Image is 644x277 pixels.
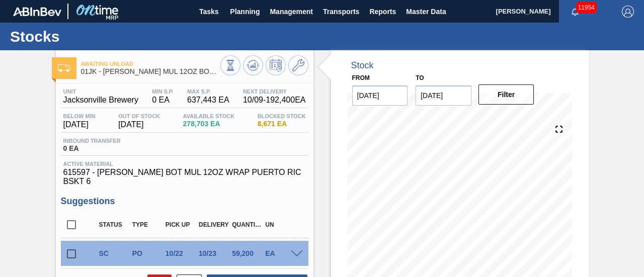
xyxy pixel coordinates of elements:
[63,138,121,144] span: Inbound Transfer
[163,221,198,228] div: Pick up
[152,88,174,95] span: MIN S.P.
[369,6,396,18] span: Reports
[118,113,160,119] span: Out Of Stock
[229,221,265,228] div: Quantity
[187,96,229,105] span: 637,443 EA
[118,120,160,129] span: [DATE]
[130,221,165,228] div: Type
[63,161,306,167] span: Active Material
[229,249,265,257] div: 59,200
[58,64,70,72] img: Ícone
[196,249,231,257] div: 10/23/2025
[416,85,471,106] input: mm/dd/yyyy
[81,68,220,75] span: 01JK - CARR MUL 12OZ BOT WRAP 6/12 WRAP PK - PUERTO RICO
[163,249,198,257] div: 10/22/2025
[622,6,634,18] img: Logout
[263,249,298,257] div: EA
[97,249,132,257] div: Suggestion Created
[258,113,306,119] span: Blocked Stock
[63,113,96,119] span: Below Min
[63,120,96,129] span: [DATE]
[258,120,306,128] span: 8,671 EA
[97,221,132,228] div: Status
[10,31,189,42] h1: Stocks
[61,196,308,207] h3: Suggestions
[63,145,121,152] span: 0 EA
[183,113,235,119] span: Available Stock
[406,6,446,18] span: Master Data
[288,55,308,75] button: Go to Master Data / General
[243,55,263,75] button: Update Chart
[130,249,165,257] div: Purchase order
[196,221,231,228] div: Delivery
[183,120,235,128] span: 278,703 EA
[352,85,408,106] input: mm/dd/yyyy
[63,88,138,95] span: Unit
[416,74,424,81] label: to
[13,7,61,16] img: TNhmsLtSVTkK8tSr43FrP2fwEKptu5GPRR3wAAAABJRU5ErkJggg==
[230,6,260,18] span: Planning
[198,6,220,18] span: Tasks
[152,96,174,105] span: 0 EA
[576,2,597,13] span: 11954
[266,55,286,75] button: Schedule Inventory
[243,88,306,95] span: Next Delivery
[220,55,240,75] button: Stocks Overview
[559,5,591,19] button: Notifications
[63,96,138,105] span: Jacksonville Brewery
[478,84,534,105] button: Filter
[352,74,370,81] label: From
[243,96,306,105] span: 10/09 - 192,400 EA
[263,221,298,228] div: UN
[63,168,306,186] span: 615597 - [PERSON_NAME] BOT MUL 12OZ WRAP PUERTO RIC BSKT 6
[81,61,220,67] span: Awaiting Unload
[351,60,374,71] div: Stock
[323,6,359,18] span: Transports
[187,88,229,95] span: MAX S.P.
[270,6,313,18] span: Management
